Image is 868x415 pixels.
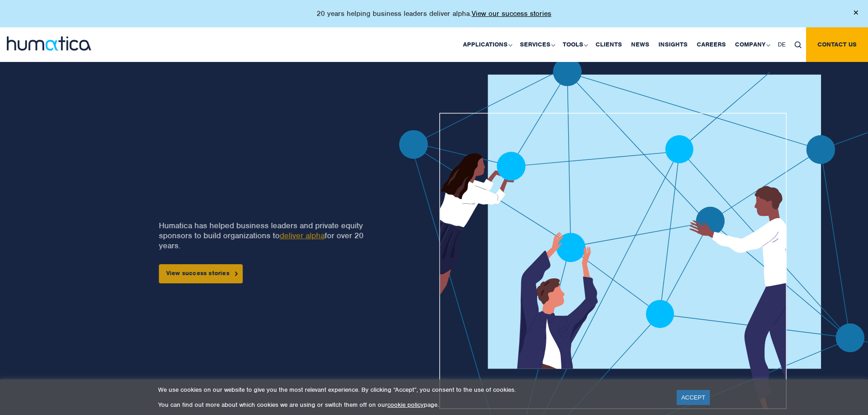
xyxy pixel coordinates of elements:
[773,27,790,62] a: DE
[677,390,710,405] a: ACCEPT
[317,9,551,18] p: 20 years helping business leaders deliver alpha.
[778,41,786,48] span: DE
[159,264,242,283] a: View success stories
[7,36,91,51] img: logo
[472,9,551,18] a: View our success stories
[627,27,654,62] a: News
[159,220,370,251] p: Humatica has helped business leaders and private equity sponsors to build organizations to for ov...
[591,27,627,62] a: Clients
[654,27,692,62] a: Insights
[387,401,424,409] a: cookie policy
[515,27,558,62] a: Services
[806,27,868,62] a: Contact us
[279,231,324,241] a: deliver alpha
[235,272,238,276] img: arrowicon
[158,401,665,409] p: You can find out more about which cookies we are using or switch them off on our page.
[458,27,515,62] a: Applications
[692,27,730,62] a: Careers
[558,27,591,62] a: Tools
[158,386,665,394] p: We use cookies on our website to give you the most relevant experience. By clicking “Accept”, you...
[795,41,801,48] img: search_icon
[730,27,773,62] a: Company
